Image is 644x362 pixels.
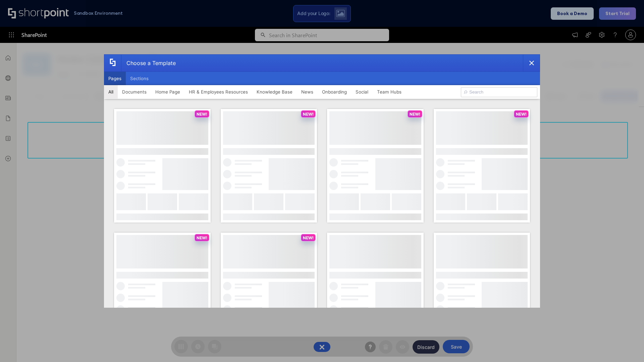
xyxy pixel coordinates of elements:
[197,235,207,240] p: NEW!
[104,54,540,308] div: template selector
[461,87,537,97] input: Search
[118,85,151,99] button: Documents
[121,55,176,71] div: Choose a Template
[252,85,297,99] button: Knowledge Base
[516,112,527,117] p: NEW!
[104,72,126,85] button: Pages
[303,235,314,240] p: NEW!
[126,72,153,85] button: Sections
[104,85,118,99] button: All
[297,85,318,99] button: News
[151,85,184,99] button: Home Page
[318,85,351,99] button: Onboarding
[184,85,252,99] button: HR & Employees Resources
[303,112,314,117] p: NEW!
[197,112,207,117] p: NEW!
[410,112,420,117] p: NEW!
[373,85,406,99] button: Team Hubs
[351,85,373,99] button: Social
[610,330,644,362] iframe: Chat Widget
